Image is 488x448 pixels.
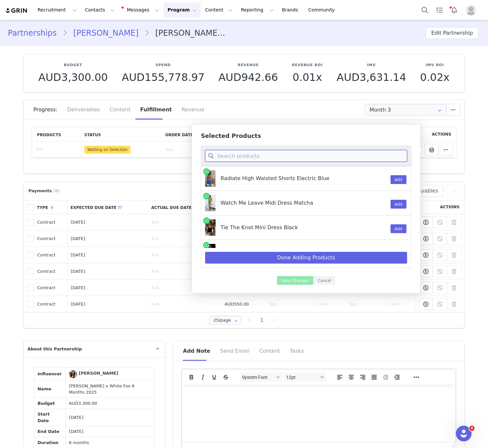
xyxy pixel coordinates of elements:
p: IMV ROI [420,63,450,68]
button: Align right [357,373,368,382]
div: Payments [27,188,63,194]
img: white-fox-race-me-sports-bra-electric-blue--radiate-high-waisted-shorts-electric-blue.14.08.25.12... [205,170,216,187]
button: Font sizes [284,373,326,382]
a: [PERSON_NAME] [67,27,144,39]
td: N/A [266,296,316,312]
span: Send Email [220,348,250,354]
span: 8 [469,426,475,431]
td: [DATE] [68,247,148,263]
td: Contract [34,231,68,247]
a: grin logo [5,8,28,14]
button: Reveal or hide additional toolbar items [411,373,422,382]
span: Tasks [290,348,304,354]
td: N/A [148,231,221,247]
p: Revenue [218,63,278,68]
td: Contract [34,296,68,312]
button: Recruitment [34,3,81,17]
button: Fonts [239,373,282,382]
span: AUD3,631.14 [337,71,406,84]
td: N/A [148,214,221,231]
td: Contract [34,214,68,231]
td: [DATE] [68,280,148,296]
div: Revenue [177,100,204,120]
td: Contract [34,263,68,280]
button: Cancel [313,276,335,285]
button: Profile [462,5,483,15]
td: N/A [32,141,81,158]
td: N/A [148,263,221,280]
input: Select [364,104,446,116]
button: Strikethrough [220,373,231,382]
span: (6) [54,188,60,194]
img: Soffia Ribotta [69,370,77,378]
button: Reporting [237,3,278,17]
h5: Selected Products [201,133,411,139]
td: [DATE] [68,263,148,280]
td: [DATE] [66,426,155,437]
p: 0.01x [292,71,323,83]
button: Underline [209,373,220,382]
img: placeholder-profile.jpg [466,5,476,15]
td: Start Date [34,409,66,426]
a: Community [305,3,342,17]
img: IMG_2872.jpg [205,244,216,260]
button: Increase indent [392,373,403,382]
a: Tasks [432,3,447,17]
td: [DATE] [66,409,155,426]
iframe: Rich Text Area [182,385,456,442]
button: Content [201,3,237,17]
td: End Date [34,426,66,437]
td: N/A [346,296,388,312]
input: Select [209,316,241,325]
span: AUD942.66 [218,71,278,84]
button: Messages [119,3,163,17]
span: About this Partnership [27,346,82,352]
td: N/A [162,141,215,158]
a: Partnerships [8,27,62,39]
th: Order Date [162,127,215,141]
button: Program [164,3,201,17]
button: Decrease indent [380,373,391,382]
a: [PERSON_NAME] [69,370,118,378]
button: Contacts [81,3,119,17]
td: N/A [148,296,221,312]
a: Brands [278,3,304,17]
div: Tie The Knot Mini Dress Black [220,219,358,232]
button: Italic [197,373,208,382]
button: Save Changes [277,276,313,285]
span: 12pt [286,375,318,380]
td: [DATE] [68,231,148,247]
div: Radiate High Waisted Shorts Electric Blue [220,170,358,182]
td: Contract [34,247,68,263]
td: [PERSON_NAME] x White Fox 6 Months 2025 [66,381,155,398]
th: Actions [416,200,465,214]
th: Actions [422,127,457,141]
img: 352449949_960352868341006_1033635113227497828_n.jpg [205,219,216,236]
button: Bold [186,373,197,382]
td: Budget [34,398,66,409]
button: Add [391,224,407,233]
div: [PERSON_NAME] [79,370,118,377]
td: [DATE] [68,214,148,231]
button: Edit Partnership [426,27,479,39]
button: Add [391,200,407,209]
button: Notifications [447,3,462,17]
th: Type [34,200,68,214]
span: AUD550.00 [225,302,249,307]
button: Justify [369,373,380,382]
td: Contract [34,280,68,296]
td: N/A [316,296,346,312]
td: Influencer [34,368,66,381]
button: Done Adding Products [205,252,407,264]
span: AUD3,300.00 [69,401,97,406]
th: Actual Due Date [148,200,221,214]
span: Waiting on Selection [84,146,131,154]
p: IMV [337,63,406,68]
iframe: Intercom live chat [456,426,472,441]
img: WATCH_ME_LEAVE_MIDI_DRESS_17.08.21_01_765c6cb9-3cc6-441b-af98-c324abacddfc.jpg [205,195,216,211]
span: AUD155,778.97 [122,71,204,84]
p: Spend [122,63,204,68]
div: Deliverables [62,100,105,120]
td: [DATE] [68,296,148,312]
